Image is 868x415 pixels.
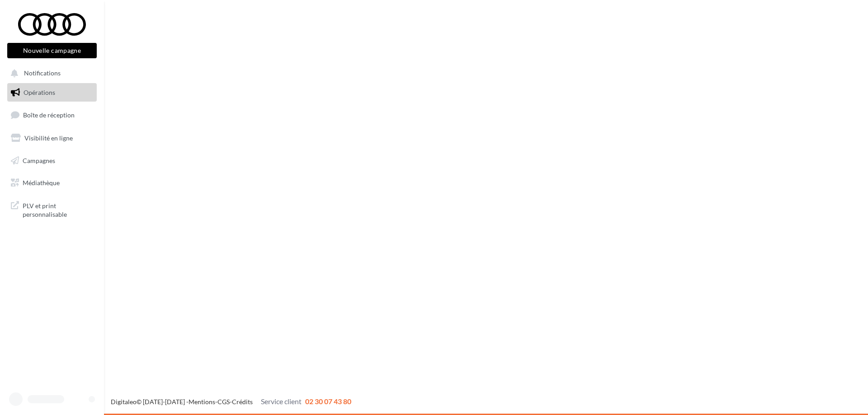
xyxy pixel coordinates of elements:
span: Boîte de réception [23,111,75,119]
a: Opérations [5,83,99,102]
span: © [DATE]-[DATE] - - - [111,398,351,406]
a: PLV et print personnalisable [5,196,99,223]
span: PLV et print personnalisable [23,200,93,219]
span: Campagnes [23,156,55,164]
a: Crédits [232,398,253,406]
a: Visibilité en ligne [5,129,99,148]
a: CGS [217,398,230,406]
a: Mentions [189,398,215,406]
span: Opérations [24,89,55,96]
span: 02 30 07 43 80 [305,397,351,406]
span: Visibilité en ligne [24,134,73,142]
a: Boîte de réception [5,105,99,125]
button: Nouvelle campagne [7,43,97,58]
span: Notifications [24,70,61,77]
a: Campagnes [5,151,99,170]
span: Médiathèque [23,179,60,187]
a: Médiathèque [5,173,99,192]
span: Service client [261,397,302,406]
a: Digitaleo [111,398,137,406]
